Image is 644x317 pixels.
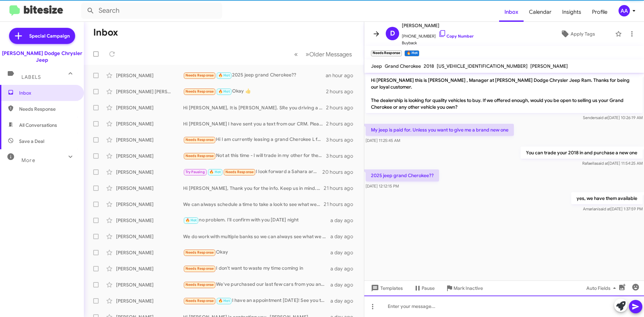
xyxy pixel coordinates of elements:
[596,115,608,120] span: said at
[326,88,359,95] div: 2 hours ago
[405,50,419,56] small: 🔥 Hot
[19,90,76,96] span: Inbox
[371,50,402,56] small: Needs Response
[390,28,395,39] span: D
[366,169,439,181] p: 2025 jeep grand Cherokee??
[183,201,324,208] div: We can always schedule a time to take a look to see what we can do for you. Let me know if you wo...
[582,161,643,166] span: Rafaella [DATE] 11:54:25 AM
[583,115,643,120] span: Sender [DATE] 10:26:19 AM
[183,249,330,256] div: Okay
[183,152,326,160] div: Not at this time - I will trade in my other for the new one I discussed with [PERSON_NAME]
[116,298,183,304] div: [PERSON_NAME]
[370,282,403,294] span: Templates
[366,124,514,136] p: My jeep is paid for. Unless you want to give me a brand new one
[302,47,356,61] button: Next
[185,299,214,303] span: Needs Response
[530,63,568,69] span: [PERSON_NAME]
[116,104,183,111] div: [PERSON_NAME]
[183,104,326,111] div: Hi [PERSON_NAME], It is [PERSON_NAME]. SRe you driving a 2017 Grand Cherokee?
[521,147,643,159] p: You can trade your 2018 in and purchase a new one
[19,138,44,145] span: Save a Deal
[437,63,528,69] span: [US_VEHICLE_IDENTIFICATION_NUMBER]
[366,138,400,143] span: [DATE] 11:25:45 AM
[183,88,326,95] div: Okay 👍
[402,21,474,30] span: [PERSON_NAME]
[330,265,359,272] div: a day ago
[218,89,230,94] span: 🔥 Hot
[438,34,474,39] a: Copy Number
[183,297,330,305] div: I have an appointment [DATE]! See you then. Thanks so much :-)
[571,192,643,204] p: yes, we have them available
[185,266,214,271] span: Needs Response
[183,265,330,272] div: I don't want to waste my time coming in
[581,282,624,294] button: Auto Fields
[183,136,326,144] div: Hi I am currently leasing a grand Cherokee L from [PERSON_NAME] jeep dodge
[116,217,183,224] div: [PERSON_NAME]
[116,233,183,240] div: [PERSON_NAME]
[21,74,41,80] span: Labels
[371,63,382,69] span: Jeep
[326,72,359,79] div: an hour ago
[225,170,254,174] span: Needs Response
[326,104,359,111] div: 2 hours ago
[309,51,352,58] span: Older Messages
[366,183,399,189] span: [DATE] 12:12:15 PM
[21,157,35,163] span: More
[9,28,75,44] a: Special Campaign
[116,185,183,192] div: [PERSON_NAME]
[183,233,330,240] div: We do work with multiple banks so we can always see what we can do for you when you come in. Did ...
[116,201,183,208] div: [PERSON_NAME]
[116,281,183,288] div: [PERSON_NAME]
[613,5,637,16] button: AA
[185,218,197,222] span: 🔥 Hot
[596,161,608,166] span: said at
[326,120,359,127] div: 2 hours ago
[185,73,214,77] span: Needs Response
[583,206,643,211] span: Amariani [DATE] 1:37:59 PM
[183,185,324,192] div: Hi [PERSON_NAME], Thank you for the info. Keep us in mind.. nie;[DOMAIN_NAME]....Hope to see you ...
[116,120,183,127] div: [PERSON_NAME]
[422,282,435,294] span: Pause
[571,28,595,40] span: Apply Tags
[557,2,587,22] a: Insights
[209,170,221,174] span: 🔥 Hot
[440,282,488,294] button: Mark Inactive
[366,74,643,113] p: Hi [PERSON_NAME] this is [PERSON_NAME] , Manager at [PERSON_NAME] Dodge Chrysler Jeep Ram. Thanks...
[619,5,630,16] div: AA
[290,47,356,61] nav: Page navigation example
[587,2,613,22] a: Profile
[81,3,222,19] input: Search
[524,2,557,22] a: Calendar
[330,233,359,240] div: a day ago
[294,50,298,58] span: «
[326,137,359,143] div: 3 hours ago
[330,249,359,256] div: a day ago
[330,298,359,304] div: a day ago
[586,282,619,294] span: Auto Fields
[116,249,183,256] div: [PERSON_NAME]
[330,217,359,224] div: a day ago
[29,33,70,39] span: Special Campaign
[19,122,57,128] span: All Conversations
[326,153,359,159] div: 3 hours ago
[93,27,118,38] h1: Inbox
[183,216,330,224] div: no problem. I'll confirm with you [DATE] night
[330,281,359,288] div: a day ago
[19,106,76,112] span: Needs Response
[324,185,359,192] div: 21 hours ago
[185,170,205,174] span: Try Pausing
[424,63,434,69] span: 2018
[402,30,474,40] span: [PHONE_NUMBER]
[185,138,214,142] span: Needs Response
[185,250,214,255] span: Needs Response
[324,201,359,208] div: 21 hours ago
[306,50,309,58] span: »
[116,169,183,175] div: [PERSON_NAME]
[218,73,230,77] span: 🔥 Hot
[364,282,408,294] button: Templates
[385,63,421,69] span: Grand Cherokee
[183,168,322,176] div: I look forward a Sahara around 30k
[499,2,524,22] span: Inbox
[116,88,183,95] div: [PERSON_NAME] [PERSON_NAME]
